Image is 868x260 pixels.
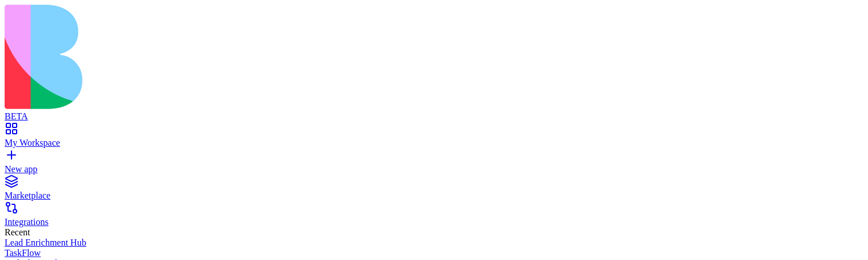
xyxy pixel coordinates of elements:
[5,5,466,109] img: logo
[5,101,863,122] a: BETA
[5,248,863,258] a: TaskFlow
[5,207,863,227] a: Integrations
[5,164,863,174] div: New app
[5,180,863,201] a: Marketplace
[5,154,863,174] a: New app
[5,227,30,237] span: Recent
[5,138,863,148] div: My Workspace
[5,238,863,248] a: Lead Enrichment Hub
[5,191,863,201] div: Marketplace
[5,127,863,148] a: My Workspace
[5,217,863,227] div: Integrations
[5,111,863,122] div: BETA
